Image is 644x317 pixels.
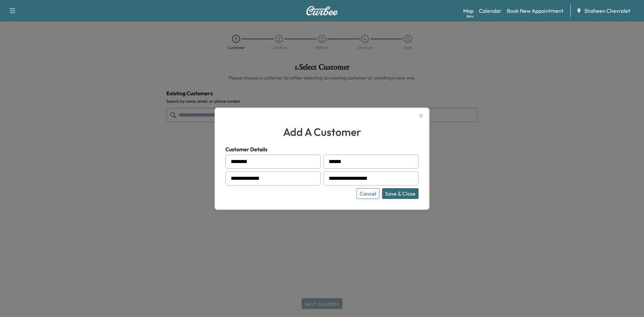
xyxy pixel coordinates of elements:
a: Calendar [479,7,501,15]
div: Beta [467,14,474,19]
h4: Customer Details [225,145,419,153]
a: MapBeta [463,7,474,15]
button: Save & Close [382,188,419,199]
img: Curbee Logo [306,6,338,15]
a: Book New Appointment [507,7,563,15]
h2: add a customer [225,124,419,140]
span: Shaheen Chevrolet [584,7,630,15]
button: Cancel [357,188,379,199]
